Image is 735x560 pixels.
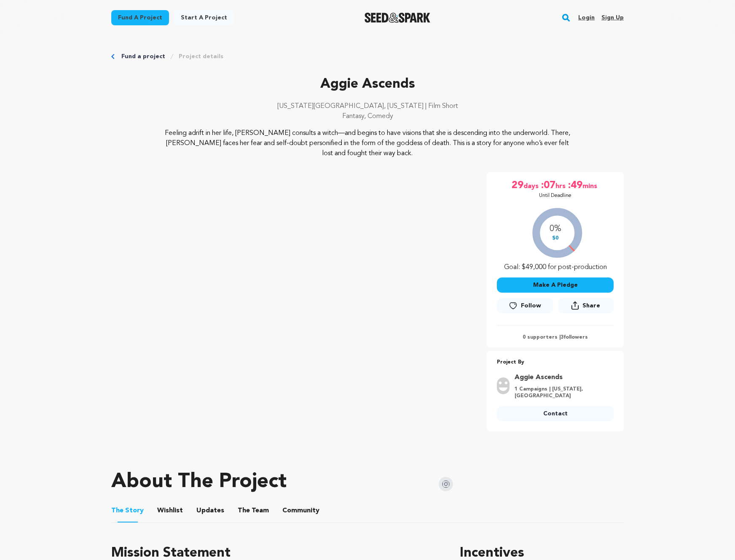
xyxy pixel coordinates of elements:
h1: About The Project [111,472,287,492]
span: The [111,506,123,516]
span: :07 [540,179,555,192]
a: Fund a project [111,10,169,25]
span: Follow [521,302,541,310]
button: Share [558,298,614,313]
p: Aggie Ascends [111,74,624,94]
span: Community [282,506,319,516]
a: Login [578,11,595,24]
img: Seed&Spark Instagram Icon [439,477,453,491]
a: Sign up [601,11,624,24]
p: [US_STATE][GEOGRAPHIC_DATA], [US_STATE] | Film Short [111,101,624,111]
span: Updates [196,506,224,516]
span: Story [111,506,144,516]
a: Follow [497,298,553,313]
a: Seed&Spark Homepage [365,13,431,23]
span: Wishlist [157,506,183,516]
a: Contact [497,406,614,421]
img: Seed&Spark Logo Dark Mode [365,13,431,23]
a: Goto Aggie Ascends profile [515,372,609,382]
p: 0 supporters | followers [497,334,614,341]
span: 3 [561,335,563,340]
p: 1 Campaigns | [US_STATE], [GEOGRAPHIC_DATA] [515,386,609,399]
div: Breadcrumb [111,52,624,61]
p: Fantasy, Comedy [111,111,624,121]
span: Share [558,298,614,317]
span: mins [582,179,599,192]
span: The [238,506,250,516]
p: Feeling adrift in her life, [PERSON_NAME] consults a witch—and begins to have visions that she is... [163,128,573,159]
span: Share [582,302,600,310]
a: Project details [179,52,223,61]
p: Project By [497,358,614,367]
span: days [523,179,540,192]
span: :49 [567,179,582,192]
a: Start a project [174,10,234,25]
span: Team [238,506,269,516]
p: Until Deadline [539,192,571,199]
span: hrs [555,179,567,192]
img: user.png [497,377,510,394]
a: Fund a project [121,52,165,61]
button: Make A Pledge [497,277,614,293]
span: 29 [512,179,523,192]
